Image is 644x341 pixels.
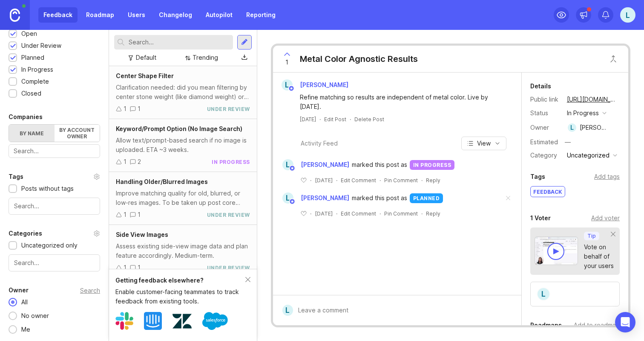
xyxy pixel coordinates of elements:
input: Search... [14,201,95,211]
span: marked this post as [352,160,407,169]
div: · [310,177,311,184]
a: Center Shape FilterClarification needed: did you mean filtering by center stone weight (like diam... [109,66,257,119]
div: · [336,210,337,217]
div: 1 [124,210,126,219]
div: Open Intercom Messenger [615,312,635,332]
img: member badge [289,198,295,205]
span: View [477,139,491,148]
img: Slack logo [115,312,133,330]
div: — [562,137,573,148]
button: L [620,7,635,23]
div: Allow text/prompt-based search if no image is uploaded. ETA ~3 weeks. [116,136,250,154]
span: [PERSON_NAME] [300,81,348,88]
img: Zendesk logo [172,312,192,331]
div: Uncategorized only [21,241,78,250]
img: member badge [289,165,295,172]
div: Me [17,325,34,334]
a: Reporting [241,7,281,23]
div: 1 [124,157,126,166]
div: Owner [9,285,29,295]
div: Companies [9,112,43,122]
span: [DATE] [315,177,333,184]
div: 1 [138,210,141,219]
button: View [461,137,506,150]
span: [PERSON_NAME] [301,160,349,169]
div: Trending [193,53,218,62]
div: Refine matching so results are independent of metal color. Live by [DATE]. [300,93,504,111]
div: feedback [531,187,565,197]
div: Owner [530,123,560,132]
div: Add tags [594,172,620,181]
div: Complete [21,77,49,86]
label: By account owner [55,125,100,142]
div: 2 [138,157,141,166]
div: [PERSON_NAME] [580,123,609,132]
button: Close button [605,50,622,67]
a: Autopilot [201,7,238,23]
a: L[PERSON_NAME] [277,192,352,204]
div: Vote on behalf of your users [584,242,614,271]
div: under review [207,211,250,219]
div: Tags [530,172,545,182]
span: 1 [285,58,288,67]
div: Assess existing side-view image data and plan feature accordingly. Medium-term. [116,242,250,260]
div: L [282,79,293,90]
a: Handling Older/Blurred ImagesImprove matching quality for old, blurred, or low-res images. To be ... [109,172,257,225]
a: Changelog [154,7,197,23]
span: Side View Images [116,231,168,238]
div: · [310,210,311,217]
div: Activity Feed [301,139,338,148]
img: member badge [288,85,294,92]
a: Users [123,7,150,23]
a: [DATE] [300,116,316,123]
div: Enable customer-facing teammates to track feedback from existing tools. [115,287,245,306]
div: Reply [426,210,440,217]
div: Edit Comment [341,177,376,184]
div: under review [207,105,250,113]
a: L[PERSON_NAME] [276,79,355,90]
div: · [421,210,423,217]
div: In Progress [21,65,53,74]
div: · [336,177,337,184]
div: Estimated [530,139,558,145]
div: 1 [138,263,141,272]
div: in progress [212,158,250,166]
img: Canny Home [10,9,20,22]
span: Center Shape Filter [116,72,174,79]
div: planned [410,193,443,203]
div: 1 [138,104,141,114]
div: L [568,123,576,132]
div: in progress [410,160,455,170]
div: under review [207,264,250,271]
div: Details [530,81,551,91]
div: L [537,287,550,301]
a: Side View ImagesAssess existing side-view image data and plan feature accordingly. Medium-term.11... [109,225,257,278]
div: in progress [567,108,599,118]
div: Improve matching quality for old, blurred, or low-res images. To be taken up post core features. [116,189,250,207]
div: No owner [17,311,53,321]
div: Uncategorized [567,151,609,160]
div: Open [21,29,37,38]
div: · [379,177,381,184]
input: Search... [129,38,230,47]
div: Closed [21,89,41,98]
p: Tip [587,233,596,239]
div: · [319,116,321,123]
input: Search... [14,258,95,268]
span: Handling Older/Blurred Images [116,178,208,185]
div: Roadmaps [530,320,562,330]
div: Default [136,53,156,62]
a: Roadmap [81,7,119,23]
div: 1 Voter [530,213,551,223]
span: marked this post as [352,193,407,203]
div: All [17,297,32,307]
div: L [282,305,293,316]
div: Search [80,288,100,293]
a: [URL][DOMAIN_NAME] [564,94,620,105]
div: Delete Post [354,116,384,123]
div: 1 [124,263,126,272]
div: Edit Post [324,116,346,123]
a: L[PERSON_NAME] [277,159,352,170]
